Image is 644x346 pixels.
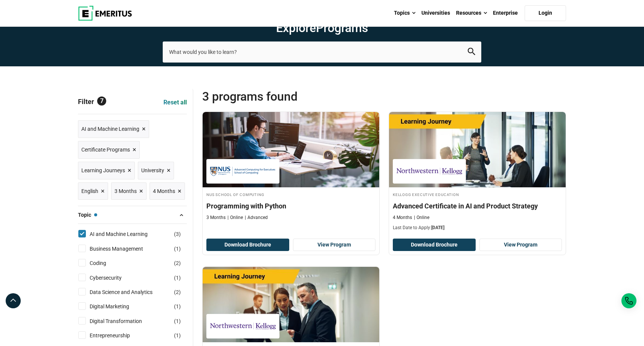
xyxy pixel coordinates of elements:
[227,214,243,221] p: Online
[78,141,140,159] a: Certificate Programs ×
[81,125,139,133] span: AI and Machine Learning
[176,231,179,237] span: 3
[81,145,130,154] span: Certificate Programs
[206,191,375,197] h4: NUS School of Computing
[176,303,179,309] span: 1
[206,201,375,211] h4: Programming with Python
[176,332,179,338] span: 1
[393,214,412,221] p: 4 Months
[174,274,181,282] span: ( )
[210,163,276,180] img: NUS School of Computing
[468,49,475,57] a: search
[178,186,182,197] span: ×
[174,245,181,253] span: ( )
[525,5,566,21] a: Login
[90,317,157,325] a: Digital Transformation
[141,166,164,175] span: University
[203,112,379,187] img: Programming with Python | Online AI and Machine Learning Course
[128,165,131,176] span: ×
[163,98,187,107] a: Reset all
[78,211,97,219] span: Topic
[78,162,135,179] a: Learning Journeys ×
[90,230,163,238] a: AI and Machine Learning
[293,239,376,251] a: View Program
[78,182,108,200] a: English ×
[114,187,137,195] span: 3 Months
[163,20,481,35] h1: Explore
[245,214,268,221] p: Advanced
[174,230,181,238] span: ( )
[174,317,181,325] span: ( )
[479,239,562,251] a: View Program
[206,214,226,221] p: 3 Months
[389,112,566,235] a: AI and Machine Learning Course by Kellogg Executive Education - September 11, 2025 Kellogg Execut...
[389,112,566,187] img: Advanced Certificate in AI and Product Strategy | Online AI and Machine Learning Course
[393,239,476,251] button: Download Brochure
[111,182,147,200] a: 3 Months ×
[203,267,379,342] img: Advanced Certificate in Digital Marketing and AI: Strategies for Growth | Online AI and Machine L...
[150,182,185,200] a: 4 Months ×
[81,187,98,195] span: English
[167,165,171,176] span: ×
[90,274,137,282] a: Cybersecurity
[431,225,444,230] span: [DATE]
[203,112,379,225] a: AI and Machine Learning Course by NUS School of Computing - NUS School of Computing NUS School of...
[153,187,175,195] span: 4 Months
[90,245,158,253] a: Business Management
[174,331,181,340] span: ( )
[202,89,384,104] span: 3 Programs found
[176,289,179,295] span: 2
[81,166,125,175] span: Learning Journeys
[163,41,481,63] input: search-page
[138,162,174,179] a: University ×
[393,191,562,197] h4: Kellogg Executive Education
[414,214,429,221] p: Online
[174,302,181,311] span: ( )
[78,89,187,114] p: Filter
[176,275,179,281] span: 1
[78,120,149,138] a: AI and Machine Learning ×
[176,260,179,266] span: 2
[393,201,562,211] h4: Advanced Certificate in AI and Product Strategy
[176,318,179,324] span: 1
[139,186,143,197] span: ×
[393,225,562,231] p: Last Date to Apply:
[90,288,168,296] a: Data Science and Analytics
[101,186,105,197] span: ×
[90,259,121,267] a: Coding
[468,47,475,56] button: search
[142,124,146,135] span: ×
[210,318,276,335] img: Kellogg Executive Education
[206,239,289,251] button: Download Brochure
[174,288,181,296] span: ( )
[90,302,144,311] a: Digital Marketing
[90,331,145,340] a: Entrepreneurship
[397,163,462,180] img: Kellogg Executive Education
[97,96,106,106] span: 7
[174,259,181,267] span: ( )
[133,144,136,155] span: ×
[78,209,187,220] button: Topic
[176,246,179,252] span: 1
[316,21,368,35] span: Programs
